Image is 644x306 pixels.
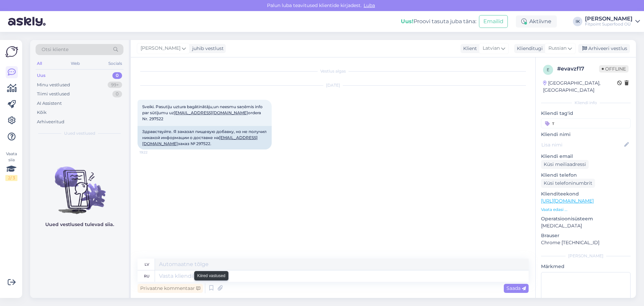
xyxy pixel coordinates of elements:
span: [PERSON_NAME] [141,45,180,52]
span: Offline [599,65,629,73]
span: Saada [506,285,526,291]
img: No chats [30,155,129,215]
p: Brauser [541,232,631,239]
div: Küsi telefoninumbrit [541,179,595,188]
div: 2 / 3 [5,175,17,181]
div: Web [69,59,81,68]
div: [PERSON_NAME] [541,253,631,259]
p: [MEDICAL_DATA] [541,222,631,229]
div: Tiimi vestlused [37,91,70,97]
div: Vestlus algas [138,68,529,74]
div: Proovi tasuta juba täna: [401,17,476,26]
div: IK [573,17,582,26]
span: Sveiki. Pasutiju uztura bagātinātāju,un neesmu saņēmis info par sūtījumu uz ordera Nr. 297522 [142,104,264,121]
p: Vaata edasi ... [541,207,631,213]
div: Klienditugi [514,45,543,52]
p: Chrome [TECHNICAL_ID] [541,239,631,246]
div: lv [145,259,149,270]
span: Uued vestlused [64,130,95,136]
p: Kliendi tag'id [541,110,631,117]
p: Operatsioonisüsteem [541,215,631,222]
span: e [547,67,549,72]
span: 19:22 [140,150,165,155]
div: Fitpoint Superfood OÜ [585,21,633,27]
div: AI Assistent [37,100,62,107]
div: Vaata siia [5,151,17,181]
a: [URL][DOMAIN_NAME] [541,198,594,204]
div: Privaatne kommentaar [138,284,203,293]
span: Luba [362,2,377,8]
div: ru [144,270,150,282]
span: Otsi kliente [42,46,68,53]
div: 99+ [108,82,122,88]
div: All [36,59,43,68]
p: Kliendi nimi [541,131,631,138]
div: 0 [112,91,122,97]
div: Uus [37,72,46,79]
div: juhib vestlust [190,45,224,52]
small: Kiired vastused [197,273,225,279]
a: [PERSON_NAME]Fitpoint Superfood OÜ [585,16,640,27]
p: Klienditeekond [541,190,631,198]
div: Küsi meiliaadressi [541,160,589,169]
div: Kõik [37,109,47,116]
div: Arhiveeritud [37,119,64,125]
div: [PERSON_NAME] [585,16,633,21]
b: Uus! [401,18,414,25]
div: Kliendi info [541,100,631,106]
span: Latvian [483,45,500,52]
div: Socials [107,59,123,68]
div: 0 [112,72,122,79]
a: [EMAIL_ADDRESS][DOMAIN_NAME] [174,110,248,115]
p: Kliendi telefon [541,172,631,179]
button: Emailid [479,15,508,28]
input: Lisa tag [541,118,631,128]
div: # evavzf17 [557,65,599,73]
div: Здравствуйте. Я заказал пищевую добавку, но не получил никакой информации о доставке на заказ № 2... [138,126,272,149]
p: Uued vestlused tulevad siia. [45,221,114,228]
div: [GEOGRAPHIC_DATA], [GEOGRAPHIC_DATA] [543,80,617,94]
div: Klient [461,45,477,52]
p: Kliendi email [541,153,631,160]
div: Aktiivne [516,15,557,28]
img: Askly Logo [5,45,18,58]
div: Minu vestlused [37,82,70,88]
div: [DATE] [138,82,529,88]
div: Arhiveeri vestlus [578,44,630,53]
input: Lisa nimi [541,141,623,148]
span: Russian [548,45,567,52]
p: Märkmed [541,263,631,270]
